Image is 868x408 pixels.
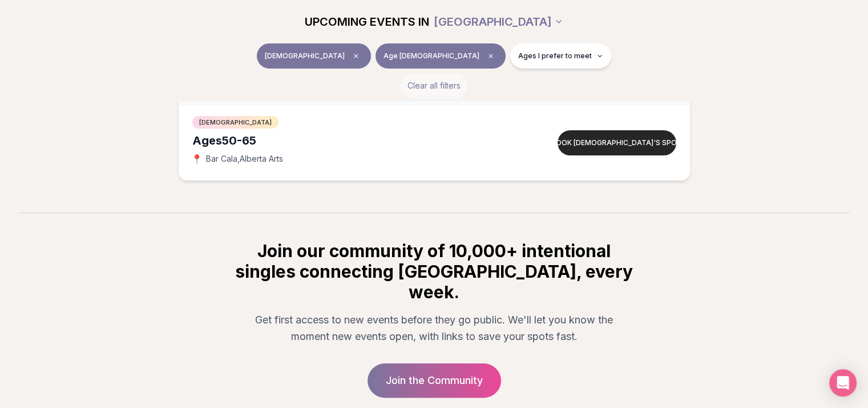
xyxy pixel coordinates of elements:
[434,9,563,34] button: [GEOGRAPHIC_DATA]
[376,43,506,69] button: Age [DEMOGRAPHIC_DATA]Clear age
[233,241,635,302] h2: Join our community of 10,000+ intentional singles connecting [GEOGRAPHIC_DATA], every week.
[383,51,479,61] span: Age [DEMOGRAPHIC_DATA]
[206,153,283,165] span: Bar Cala , Alberta Arts
[368,363,501,398] a: Join the Community
[243,311,626,345] p: Get first access to new events before they go public. We'll let you know the moment new events op...
[192,116,278,129] span: [DEMOGRAPHIC_DATA]
[192,154,201,163] span: 📍
[265,51,345,61] span: [DEMOGRAPHIC_DATA]
[349,49,363,63] span: Clear event type filter
[829,369,857,397] div: Open Intercom Messenger
[484,49,498,63] span: Clear age
[305,14,429,30] span: UPCOMING EVENTS IN
[192,133,514,149] div: Ages 50-65
[558,130,676,155] button: Book [DEMOGRAPHIC_DATA]'s spot
[510,43,611,69] button: Ages I prefer to meet
[257,43,371,69] button: [DEMOGRAPHIC_DATA]Clear event type filter
[518,51,592,61] span: Ages I prefer to meet
[401,73,467,98] button: Clear all filters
